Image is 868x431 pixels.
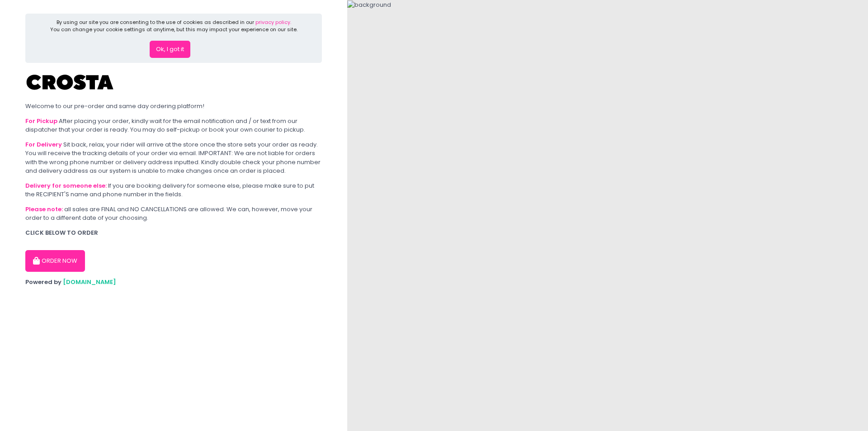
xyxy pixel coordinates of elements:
[25,117,322,134] div: After placing your order, kindly wait for the email notification and / or text from our dispatche...
[25,228,322,237] div: CLICK BELOW TO ORDER
[150,41,190,58] button: Ok, I got it
[25,102,322,111] div: Welcome to our pre-order and same day ordering platform!
[25,117,57,125] b: For Pickup
[25,205,322,223] div: all sales are FINAL and NO CANCELLATIONS are allowed. We can, however, move your order to a diffe...
[25,140,322,175] div: Sit back, relax, your rider will arrive at the store once the store sets your order as ready. You...
[50,19,297,33] div: By using our site you are consenting to the use of cookies as described in our You can change you...
[25,205,63,213] b: Please note:
[63,278,116,286] a: [DOMAIN_NAME]
[25,250,85,272] button: ORDER NOW
[255,19,291,26] a: privacy policy.
[347,0,391,9] img: background
[25,140,62,149] b: For Delivery
[25,181,107,190] b: Delivery for someone else:
[25,278,322,287] div: Powered by
[25,69,116,96] img: Crosta Pizzeria
[25,181,322,199] div: If you are booking delivery for someone else, please make sure to put the RECIPIENT'S name and ph...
